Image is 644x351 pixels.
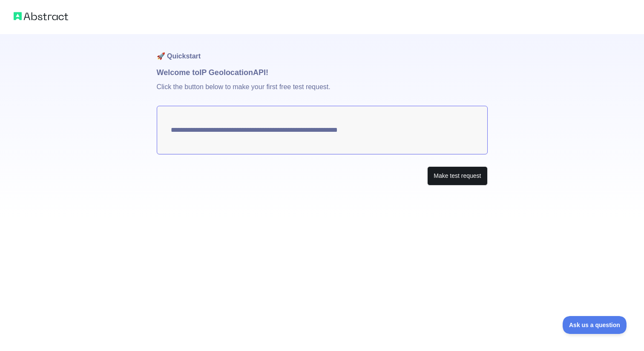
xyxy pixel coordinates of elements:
[157,78,488,106] p: Click the button below to make your first free test request.
[563,316,627,334] iframe: Toggle Customer Support
[157,34,488,67] h1: 🚀 Quickstart
[157,67,488,78] h1: Welcome to IP Geolocation API!
[427,166,487,186] button: Make test request
[14,10,68,22] img: Abstract logo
